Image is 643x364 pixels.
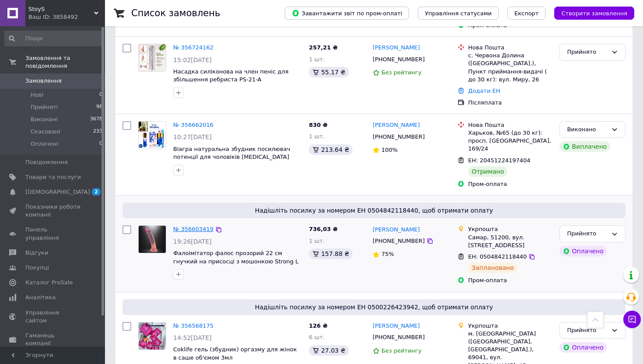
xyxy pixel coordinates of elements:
[559,246,607,256] div: Оплачено
[373,322,420,330] a: [PERSON_NAME]
[285,7,409,20] button: Завантажити звіт по пром-оплаті
[173,56,212,63] span: 15:02[DATE]
[468,129,552,153] div: Харьков, №65 (до 30 кг): просп. [GEOGRAPHIC_DATA], 169/24
[371,54,426,65] div: [PHONE_NUMBER]
[514,10,539,17] span: Експорт
[25,158,68,166] span: Повідомлення
[567,48,608,57] div: Прийнято
[139,44,166,71] img: Фото товару
[173,238,212,245] span: 19:26[DATE]
[31,91,43,99] span: Нові
[309,44,338,51] span: 257,21 ₴
[90,115,102,123] span: 3678
[138,322,166,350] a: Фото товару
[173,226,213,232] a: № 356603419
[173,44,213,51] a: № 356724162
[468,87,500,94] a: Додати ЕН
[468,180,552,188] div: Пром-оплата
[309,345,349,356] div: 27.03 ₴
[371,235,426,247] div: [PHONE_NUMBER]
[468,276,552,284] div: Пром-оплата
[554,7,634,20] button: Створити замовлення
[309,334,325,340] span: 6 шт.
[173,322,213,329] a: № 356568175
[381,251,394,257] span: 75%
[468,121,552,129] div: Нова Пошта
[99,91,102,99] span: 0
[381,69,422,76] span: Без рейтингу
[28,13,105,21] div: Ваш ID: 3858492
[309,67,349,77] div: 55.17 ₴
[292,9,402,17] span: Завантажити звіт по пром-оплаті
[25,54,105,70] span: Замовлення та повідомлення
[468,44,552,52] div: Нова Пошта
[309,238,325,244] span: 1 шт.
[126,303,622,311] span: Надішліть посилку за номером ЕН 0500226423942, щоб отримати оплату
[25,249,48,257] span: Відгуки
[173,250,299,273] a: Фалоімітатор фалос прозорий 22 см гнучкий на присосці з мошонкою Strong L анально-вагінальний рел...
[93,128,102,136] span: 233
[25,279,73,287] span: Каталог ProSale
[28,5,94,13] span: StoyS
[468,52,552,84] div: с. Червона Долина ([GEOGRAPHIC_DATA].), Пункт приймання-видачі ( до 30 кг): вул. Миру, 26
[373,121,420,129] a: [PERSON_NAME]
[507,7,546,20] button: Експорт
[371,332,426,343] div: [PHONE_NUMBER]
[567,125,608,134] div: Виконано
[92,188,101,196] span: 2
[468,166,507,177] div: Отримано
[139,122,166,149] img: Фото товару
[373,226,420,234] a: [PERSON_NAME]
[373,44,420,52] a: [PERSON_NAME]
[468,262,517,273] div: Заплановано
[468,99,552,107] div: Післяплата
[567,229,608,238] div: Прийнято
[309,226,338,232] span: 736,03 ₴
[468,225,552,233] div: Укрпошта
[25,77,62,85] span: Замовлення
[25,264,49,272] span: Покупці
[173,334,212,341] span: 14:52[DATE]
[468,253,527,260] span: ЕН: 0504842118440
[418,7,499,20] button: Управління статусами
[138,44,166,72] a: Фото товару
[468,234,552,249] div: Самар, 51200, вул. [STREET_ADDRESS]
[173,346,297,361] a: Coklife гель (збудник) оргазму для жінок в саше об'ємом 3мл
[96,103,102,111] span: 98
[545,10,634,16] a: Створити замовлення
[31,128,60,136] span: Скасовані
[468,322,552,330] div: Укрпошта
[561,10,627,17] span: Створити замовлення
[567,326,608,335] div: Прийнято
[309,248,353,259] div: 157.88 ₴
[139,226,166,253] img: Фото товару
[139,322,166,350] img: Фото товару
[468,157,530,164] span: ЕН: 20451224197404
[99,140,102,148] span: 0
[25,173,81,181] span: Товари та послуги
[309,144,353,155] div: 213.64 ₴
[25,309,81,325] span: Управління сайтом
[25,226,81,241] span: Панель управління
[371,131,426,143] div: [PHONE_NUMBER]
[31,140,58,148] span: Оплачені
[25,203,81,219] span: Показники роботи компанії
[25,294,56,301] span: Аналітика
[309,322,328,329] span: 126 ₴
[138,225,166,253] a: Фото товару
[173,133,212,140] span: 10:27[DATE]
[25,188,90,196] span: [DEMOGRAPHIC_DATA]
[25,332,81,347] span: Гаманець компанії
[559,141,610,152] div: Виплачено
[173,146,290,168] a: Віагра натуральна збудник посилювач потенції для чоловіків [MEDICAL_DATA][GEOGRAPHIC_DATA]
[425,10,492,17] span: Управління статусами
[173,68,289,83] span: Насадка силіконова на член пеніс для збільшення ребриста PS-21-A
[559,342,607,353] div: Оплачено
[31,103,58,111] span: Прийняті
[381,347,422,354] span: Без рейтингу
[173,122,213,128] a: № 356662016
[138,121,166,149] a: Фото товару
